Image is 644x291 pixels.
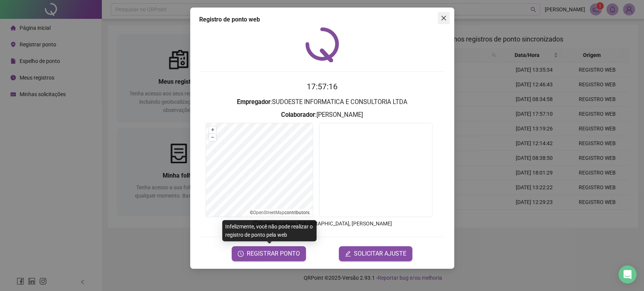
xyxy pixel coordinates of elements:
[222,220,317,241] div: Infelizmente, você não pode realizar o registro de ponto pela web
[209,126,216,133] button: +
[209,134,216,141] button: –
[307,82,338,91] time: 17:57:16
[253,210,284,215] a: OpenStreetMap
[354,249,406,258] span: SOLICITAR AJUSTE
[232,246,306,261] button: REGISTRAR PONTO
[199,97,445,107] h3: : SUDOESTE INFORMATICA E CONSULTORIA LTDA
[345,251,351,257] span: edit
[618,265,636,283] div: Open Intercom Messenger
[238,251,244,257] span: clock-circle
[339,246,412,261] button: editSOLICITAR AJUSTE
[281,111,315,118] strong: Colaborador
[247,249,300,258] span: REGISTRAR PONTO
[441,15,447,21] span: close
[305,27,339,62] img: QRPoint
[199,219,445,228] p: Endereço aprox. : [GEOGRAPHIC_DATA], [PERSON_NAME]
[199,15,445,24] div: Registro de ponto web
[199,110,445,120] h3: : [PERSON_NAME]
[237,98,271,106] strong: Empregador
[438,12,450,24] button: Close
[250,210,310,215] li: © contributors.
